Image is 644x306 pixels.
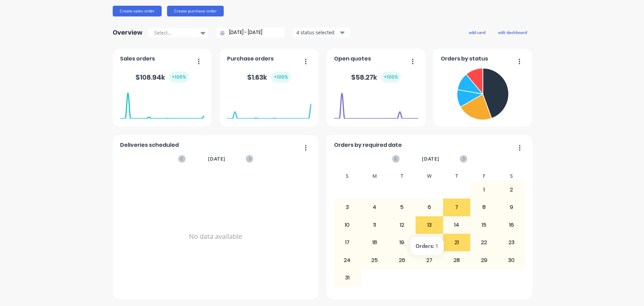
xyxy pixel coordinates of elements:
button: add card [465,28,490,37]
div: Overview [113,26,143,39]
div: 27 [416,252,443,268]
div: + 100 % [271,72,291,83]
div: 9 [498,199,525,216]
button: edit dashboard [494,28,531,37]
div: W [416,171,443,181]
div: + 100 % [169,72,189,83]
div: 7 [443,199,470,216]
span: Open quotes [334,55,371,63]
div: 3 [334,199,361,216]
div: 28 [443,252,470,268]
div: 2 [498,181,525,198]
div: 15 [471,217,497,233]
div: 21 [443,234,470,251]
div: 19 [389,234,416,251]
div: 17 [334,234,361,251]
div: $ 108.94k [136,72,189,83]
div: 24 [334,252,361,268]
button: Create purchase order [167,6,224,16]
div: 29 [471,252,497,268]
div: No data available [120,171,311,302]
div: $ 58.27k [351,72,401,83]
div: 25 [361,252,388,268]
div: 31 [334,269,361,286]
span: [DATE] [422,155,439,163]
span: Orders by required date [334,141,402,149]
div: 23 [498,234,525,251]
div: T [388,171,416,181]
div: 12 [389,217,416,233]
div: 4 [361,199,388,216]
span: Purchase orders [227,55,274,63]
div: 18 [361,234,388,251]
div: 8 [471,199,497,216]
div: M [361,171,388,181]
button: Create sales order [113,6,162,16]
div: 10 [334,217,361,233]
div: + 100 % [381,72,401,83]
span: Orders by status [441,55,488,63]
div: 22 [471,234,497,251]
div: 14 [443,217,470,233]
button: 4 status selected [293,28,350,38]
div: 26 [389,252,416,268]
div: 5 [389,199,416,216]
div: S [498,171,525,181]
div: 30 [498,252,525,268]
div: 4 status selected [297,29,339,36]
div: 6 [416,199,443,216]
div: T [443,171,471,181]
div: 20 [416,234,443,251]
div: 13 [416,217,443,233]
div: S [334,171,361,181]
span: [DATE] [208,155,225,163]
div: 16 [498,217,525,233]
span: Sales orders [120,55,155,63]
div: $ 1.63k [247,72,291,83]
div: 1 [471,181,497,198]
div: F [470,171,498,181]
div: 11 [361,217,388,233]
